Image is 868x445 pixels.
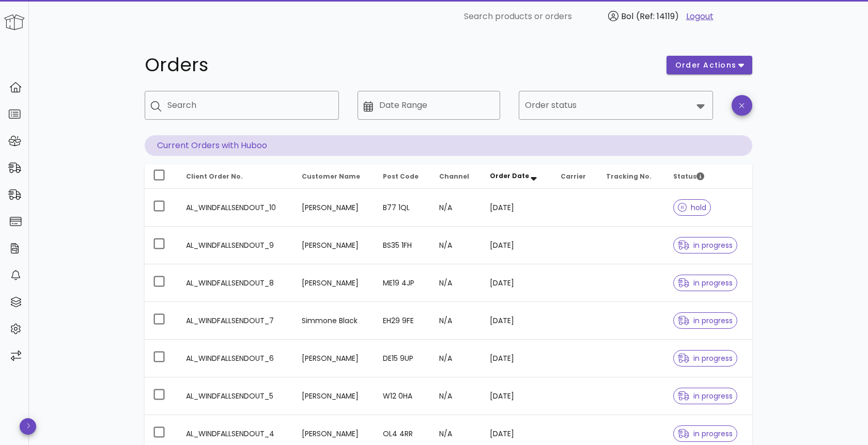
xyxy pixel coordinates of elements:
[439,172,469,181] span: Channel
[621,10,633,22] span: Bol
[636,10,679,22] span: (Ref: 14119)
[490,171,529,180] span: Order Date
[431,377,482,415] td: N/A
[678,242,733,249] span: in progress
[375,302,431,340] td: EH29 9FE
[145,135,752,156] p: Current Orders with Huboo
[375,264,431,302] td: ME19 4JP
[178,264,293,302] td: AL_WINDFALLSENDOUT_8
[293,377,375,415] td: [PERSON_NAME]
[552,164,598,189] th: Carrier
[675,60,737,71] span: order actions
[678,317,733,324] span: in progress
[302,172,360,181] span: Customer Name
[431,340,482,377] td: N/A
[678,355,733,362] span: in progress
[178,227,293,264] td: AL_WINDFALLSENDOUT_9
[598,164,665,189] th: Tracking No.
[606,172,652,181] span: Tracking No.
[4,14,25,30] img: Huboo Logo
[375,164,431,189] th: Post Code
[178,302,293,340] td: AL_WINDFALLSENDOUT_7
[186,172,243,181] span: Client Order No.
[293,340,375,377] td: [PERSON_NAME]
[431,189,482,227] td: N/A
[293,164,375,189] th: Customer Name
[686,10,714,23] a: Logout
[375,377,431,415] td: W12 0HA
[375,189,431,227] td: B77 1QL
[178,164,293,189] th: Client Order No.
[482,164,552,189] th: Order Date: Sorted descending. Activate to remove sorting.
[293,227,375,264] td: [PERSON_NAME]
[375,227,431,264] td: BS35 1FH
[431,264,482,302] td: N/A
[673,172,704,181] span: Status
[178,340,293,377] td: AL_WINDFALLSENDOUT_6
[667,56,752,74] button: order actions
[293,302,375,340] td: Simmone Black
[482,264,552,302] td: [DATE]
[678,204,707,211] span: hold
[431,164,482,189] th: Channel
[178,377,293,415] td: AL_WINDFALLSENDOUT_5
[293,264,375,302] td: [PERSON_NAME]
[482,302,552,340] td: [DATE]
[431,302,482,340] td: N/A
[482,340,552,377] td: [DATE]
[519,91,713,120] div: Order status
[678,430,733,437] span: in progress
[383,172,419,181] span: Post Code
[145,56,654,74] h1: Orders
[678,279,733,287] span: in progress
[678,392,733,400] span: in progress
[375,340,431,377] td: DE15 9UP
[665,164,752,189] th: Status
[178,189,293,227] td: AL_WINDFALLSENDOUT_10
[482,189,552,227] td: [DATE]
[431,227,482,264] td: N/A
[561,172,586,181] span: Carrier
[293,189,375,227] td: [PERSON_NAME]
[482,227,552,264] td: [DATE]
[482,377,552,415] td: [DATE]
